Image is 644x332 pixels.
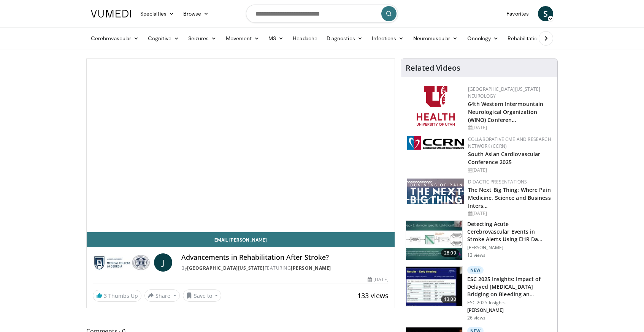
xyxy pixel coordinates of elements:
[187,265,265,271] a: [GEOGRAPHIC_DATA][US_STATE]
[463,31,503,46] a: Oncology
[409,31,463,46] a: Neuromuscular
[467,275,553,298] h3: ESC 2025 Insights: Impact of Delayed [MEDICAL_DATA] Bridging on Bleeding an…
[181,265,388,272] div: By FEATURING
[136,6,179,21] a: Specialties
[468,86,541,99] a: [GEOGRAPHIC_DATA][US_STATE] Neurology
[104,292,107,299] span: 3
[467,245,553,251] p: [PERSON_NAME]
[467,252,486,258] p: 13 views
[184,31,221,46] a: Seizures
[467,300,553,306] p: ESC 2025 Insights
[322,31,367,46] a: Diagnostics
[441,296,459,303] span: 13:00
[503,31,545,46] a: Rehabilitation
[406,63,460,73] h4: Related Videos
[468,100,544,123] a: 64th Western Intermountain Neurological Organization (WINO) Conferen…
[264,31,288,46] a: MS
[221,31,264,46] a: Movement
[87,59,395,232] video-js: Video Player
[417,86,455,126] img: f6362829-b0a3-407d-a044-59546adfd345.png.150x105_q85_autocrop_double_scale_upscale_version-0.2.png
[288,31,322,46] a: Headache
[291,265,331,271] a: [PERSON_NAME]
[93,290,141,302] a: 3 Thumbs Up
[246,5,398,23] input: Search topics, interventions
[183,289,222,302] button: Save to
[407,136,464,150] img: a04ee3ba-8487-4636-b0fb-5e8d268f3737.png.150x105_q85_autocrop_double_scale_upscale_version-0.2.png
[467,266,484,274] p: New
[357,291,389,300] span: 133 views
[467,220,553,243] h3: Detecting Acute Cerebrovascular Events in Stroke Alerts Using EHR Da…
[406,267,462,306] img: 68ce1167-1ce8-42b0-a647-a21159863b6c.150x105_q85_crop-smart_upscale.jpg
[86,31,143,46] a: Cerebrovascular
[143,31,184,46] a: Cognitive
[502,6,533,21] a: Favorites
[468,186,551,209] a: The Next Big Thing: Where Pain Medicine, Science and Business Inters…
[468,210,551,217] div: [DATE]
[468,150,541,166] a: South Asian Cardiovascular Conference 2025
[441,249,459,257] span: 28:09
[406,221,462,260] img: 3c3e7931-b8f3-437f-a5bd-1dcbec1ed6c9.150x105_q85_crop-smart_upscale.jpg
[93,253,151,272] img: Medical College of Georgia - Augusta University
[144,289,180,302] button: Share
[368,276,388,283] div: [DATE]
[87,232,395,247] a: Email [PERSON_NAME]
[406,220,553,261] a: 28:09 Detecting Acute Cerebrovascular Events in Stroke Alerts Using EHR Da… [PERSON_NAME] 13 views
[406,266,553,321] a: 13:00 New ESC 2025 Insights: Impact of Delayed [MEDICAL_DATA] Bridging on Bleeding an… ESC 2025 I...
[468,136,551,149] a: Collaborative CME and Research Network (CCRN)
[367,31,409,46] a: Infections
[407,179,464,204] img: 44f54e11-6613-45d7-904c-e6fd40030585.png.150x105_q85_autocrop_double_scale_upscale_version-0.2.png
[181,253,388,262] h4: Advancements in Rehabilitation After Stroke?
[468,167,551,174] div: [DATE]
[467,307,553,313] p: [PERSON_NAME]
[468,179,551,185] div: Didactic Presentations
[154,253,172,272] a: J
[179,6,214,21] a: Browse
[468,124,551,131] div: [DATE]
[538,6,553,21] a: S
[467,315,486,321] p: 26 views
[91,10,131,17] img: VuMedi Logo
